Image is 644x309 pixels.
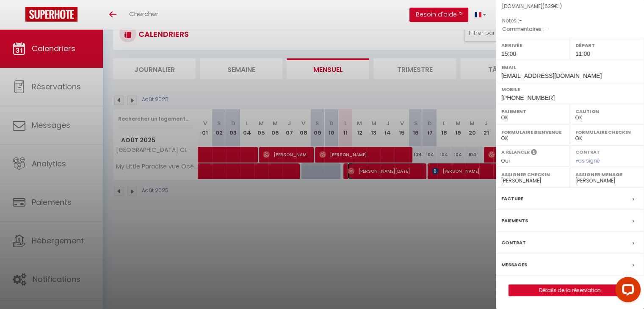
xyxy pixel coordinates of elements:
[575,107,638,116] label: Caution
[608,273,644,309] iframe: LiveChat chat widget
[502,17,638,25] p: Notes :
[519,17,522,24] span: -
[501,94,555,101] span: [PHONE_NUMBER]
[501,63,638,72] label: Email
[575,170,638,179] label: Assigner Menage
[509,285,631,296] a: Détails de la réservation
[575,41,638,50] label: Départ
[575,50,590,57] span: 11:00
[501,128,564,136] label: Formulaire Bienvenue
[501,41,564,50] label: Arrivée
[501,107,564,116] label: Paiement
[502,3,638,11] div: [DOMAIN_NAME]
[501,216,528,225] label: Paiements
[501,170,564,179] label: Assigner Checkin
[501,72,602,79] span: [EMAIL_ADDRESS][DOMAIN_NAME]
[501,238,526,247] label: Contrat
[575,149,600,154] label: Contrat
[531,149,537,158] i: Sélectionner OUI si vous souhaiter envoyer les séquences de messages post-checkout
[544,25,547,33] span: -
[501,50,516,57] span: 15:00
[575,128,638,136] label: Formulaire Checkin
[575,157,600,164] span: Pas signé
[509,284,631,296] button: Détails de la réservation
[501,149,530,156] label: A relancer
[501,194,523,203] label: Facture
[501,85,638,94] label: Mobile
[502,25,638,33] p: Commentaires :
[544,3,554,10] span: 639
[542,3,562,10] span: ( € )
[501,260,527,269] label: Messages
